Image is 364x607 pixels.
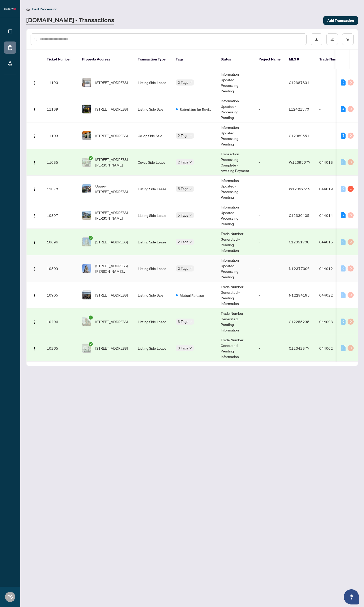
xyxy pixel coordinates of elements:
span: N12377306 [289,266,310,271]
td: 044015 [315,229,351,255]
td: - [255,122,285,149]
span: C12330405 [289,213,309,218]
td: 044003 [315,308,351,335]
td: Information Updated - Processing Pending [217,69,255,96]
img: Logo [33,267,37,271]
button: Logo [31,158,39,166]
td: Co-op Side Lease [134,149,172,176]
div: 0 [348,212,354,218]
span: [STREET_ADDRESS] [95,292,128,298]
span: 3 Tags [178,319,188,324]
div: 0 [341,239,346,245]
button: Logo [31,185,39,193]
img: thumbnail-img [82,184,91,193]
button: Logo [31,318,39,326]
span: Add Transaction [327,16,354,25]
img: Logo [33,294,37,298]
td: 11078 [43,176,78,202]
img: Logo [33,347,37,351]
div: 1 [348,186,354,192]
td: - [255,255,285,282]
img: Logo [33,81,37,85]
div: 5 [341,79,346,86]
td: 11085 [43,149,78,176]
span: check-circle [89,316,93,320]
td: Listing Side Lease [134,229,172,255]
span: [STREET_ADDRESS] [95,80,128,85]
img: thumbnail-img [82,105,91,113]
img: Logo [33,187,37,191]
img: thumbnail-img [82,291,91,299]
span: 2 Tags [178,79,188,85]
button: Logo [31,211,39,219]
td: 11193 [43,69,78,96]
td: 10897 [43,202,78,229]
td: Listing Side Lease [134,335,172,362]
td: 10705 [43,282,78,308]
td: Trade Number Generated - Pending Information [217,229,255,255]
img: thumbnail-img [82,211,91,220]
th: Trade Number [315,50,351,69]
span: down [189,187,192,190]
img: thumbnail-img [82,238,91,246]
div: 0 [348,239,354,245]
span: home [26,7,30,11]
td: Information Updated - Processing Pending [217,176,255,202]
span: down [189,214,192,217]
div: 0 [348,79,354,86]
td: 044012 [315,255,351,282]
img: Logo [33,108,37,112]
span: down [189,267,192,270]
td: - [255,335,285,362]
span: [STREET_ADDRESS][PERSON_NAME] [95,210,130,221]
span: C12389551 [289,133,309,138]
span: E12421570 [289,107,309,111]
td: Trade Number Generated - Pending Information [217,335,255,362]
div: 0 [341,292,346,298]
a: [DOMAIN_NAME] - Transactions [26,16,114,25]
td: 044022 [315,282,351,308]
div: 0 [348,345,354,351]
span: down [189,134,192,137]
div: 0 [348,106,354,112]
td: 10809 [43,255,78,282]
th: Ticket Number [43,50,78,69]
div: 7 [341,133,346,139]
td: Trade Number Generated - Pending Information [217,308,255,335]
td: - [255,308,285,335]
span: [STREET_ADDRESS] [95,133,128,138]
td: Information Updated - Processing Pending [217,122,255,149]
td: Transaction Processing Complete - Awaiting Payment [217,149,255,176]
span: down [189,81,192,84]
span: down [189,320,192,323]
span: C12387831 [289,80,309,85]
td: Listing Side Lease [134,202,172,229]
td: Co-op Side Sale [134,122,172,149]
div: 0 [341,159,346,165]
button: edit [326,33,338,45]
span: Deal Processing [32,7,57,11]
td: 10896 [43,229,78,255]
div: 2 [341,212,346,218]
div: 0 [348,292,354,298]
td: Listing Side Lease [134,69,172,96]
div: 0 [341,345,346,351]
span: [STREET_ADDRESS] [95,345,128,351]
td: 11103 [43,122,78,149]
td: Listing Side Sale [134,282,172,308]
img: Logo [33,161,37,165]
span: Upper-[STREET_ADDRESS] [95,183,130,194]
td: Listing Side Sale [134,96,172,122]
span: 2 Tags [178,159,188,165]
span: check-circle [89,236,93,240]
div: 4 [341,106,346,112]
span: PS [7,593,13,600]
td: 044002 [315,335,351,362]
button: Logo [31,105,39,113]
img: Logo [33,134,37,138]
td: 11189 [43,96,78,122]
span: down [189,347,192,349]
button: Logo [31,291,39,299]
span: [STREET_ADDRESS][PERSON_NAME] [95,157,130,168]
td: - [315,69,351,96]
